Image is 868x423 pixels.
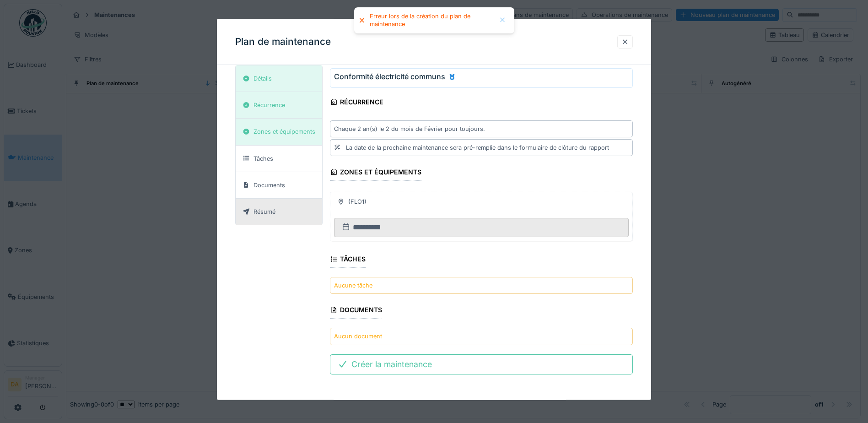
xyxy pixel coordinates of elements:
div: Zones et équipements [253,127,315,136]
div: Aucune tâche [334,281,372,290]
div: Aucun document [334,332,382,341]
div: Créer la maintenance [330,354,633,374]
div: Zones et équipements [330,165,421,181]
div: La date de la prochaine maintenance sera pré-remplie dans le formulaire de clôture du rapport [346,143,609,152]
h3: Plan de maintenance [235,36,331,48]
div: Chaque 2 an(s) le 2 du mois de Février pour toujours. [334,124,485,133]
h3: Conformité électricité communs [334,72,629,82]
div: Détails [253,74,272,83]
div: Récurrence [330,95,383,111]
div: Documents [330,303,382,319]
div: Résumé [253,207,275,216]
div: (FLO1) [348,197,367,206]
div: Récurrence [253,101,285,109]
div: Tâches [253,154,273,163]
div: Documents [253,180,285,189]
div: Erreur lors de la création du plan de maintenance [369,13,488,28]
div: Tâches [330,252,366,268]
